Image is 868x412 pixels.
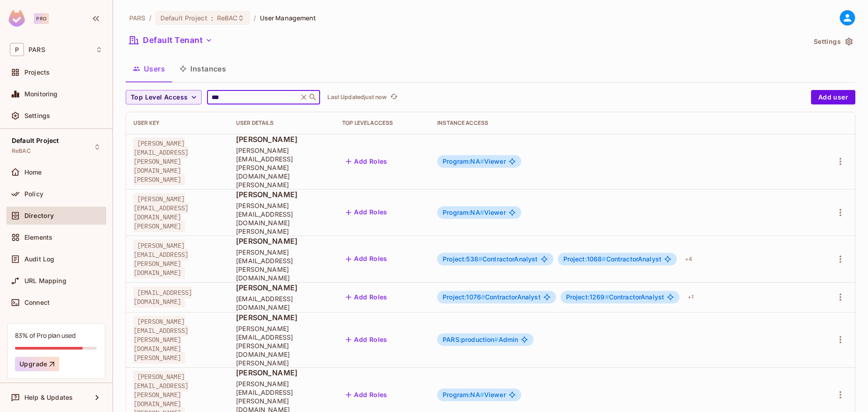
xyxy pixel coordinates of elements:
div: 83% of Pro plan used [15,331,75,340]
span: [PERSON_NAME] [236,134,328,144]
div: Instance Access [437,119,807,127]
span: Settings [24,112,50,119]
button: Add Roles [342,388,391,402]
span: Program:NA [443,391,484,398]
span: Admin [443,336,518,343]
span: P [10,43,24,56]
span: Project:1076 [443,293,485,301]
span: ReBAC [217,14,238,22]
span: Program:NA [443,208,484,216]
span: Viewer [443,391,506,398]
button: Add Roles [342,252,391,266]
span: # [602,255,606,263]
span: [PERSON_NAME] [236,283,328,293]
span: [PERSON_NAME] [236,236,328,246]
span: [PERSON_NAME][EMAIL_ADDRESS][PERSON_NAME][DOMAIN_NAME][PERSON_NAME] [236,146,328,189]
span: URL Mapping [24,277,66,284]
div: Pro [34,13,49,24]
span: refresh [390,93,398,102]
span: # [481,293,485,301]
span: Viewer [443,158,506,165]
button: Default Tenant [126,33,216,47]
span: [PERSON_NAME][EMAIL_ADDRESS][PERSON_NAME][DOMAIN_NAME] [236,248,328,282]
button: Add user [811,90,855,104]
span: Connect [24,299,50,306]
span: Home [24,169,42,176]
div: + 1 [684,290,697,304]
button: Top Level Access [126,90,202,104]
span: Default Project [12,137,59,144]
span: [PERSON_NAME][EMAIL_ADDRESS][PERSON_NAME][DOMAIN_NAME][PERSON_NAME] [133,137,189,185]
span: Help & Updates [24,394,73,401]
span: ContractorAnalyst [443,256,538,263]
span: # [478,255,482,263]
button: Instances [172,57,233,80]
span: PARS:production [443,336,498,343]
div: User Details [236,119,328,127]
span: Viewer [443,209,506,216]
span: Default Project [160,14,208,22]
button: Add Roles [342,205,391,220]
span: ReBAC [12,147,31,155]
span: [PERSON_NAME][EMAIL_ADDRESS][DOMAIN_NAME][PERSON_NAME] [236,201,328,236]
li: / [149,14,151,22]
span: # [480,208,484,216]
div: + 4 [681,252,696,266]
span: [PERSON_NAME][EMAIL_ADDRESS][DOMAIN_NAME][PERSON_NAME] [133,193,189,232]
button: Upgrade [15,357,59,371]
span: Policy [24,190,43,198]
span: # [480,157,484,165]
span: Audit Log [24,256,54,263]
span: [EMAIL_ADDRESS][DOMAIN_NAME] [236,294,328,312]
span: # [605,293,609,301]
div: User Key [133,119,222,127]
div: Top Level Access [342,119,423,127]
span: Top Level Access [131,92,188,103]
span: [PERSON_NAME][EMAIL_ADDRESS][PERSON_NAME][DOMAIN_NAME][PERSON_NAME] [236,324,328,367]
span: ContractorAnalyst [443,294,541,301]
span: Program:NA [443,157,484,165]
button: Add Roles [342,154,391,169]
span: [PERSON_NAME] [236,189,328,199]
span: Elements [24,234,52,241]
button: Add Roles [342,332,391,347]
span: [PERSON_NAME][EMAIL_ADDRESS][PERSON_NAME][DOMAIN_NAME] [133,240,189,279]
span: ContractorAnalyst [566,294,665,301]
span: Workspace: PARS [28,46,45,53]
span: [PERSON_NAME][EMAIL_ADDRESS][PERSON_NAME][DOMAIN_NAME][PERSON_NAME] [133,316,189,364]
span: [PERSON_NAME] [236,368,328,378]
img: SReyMgAAAABJRU5ErkJggg== [9,10,25,27]
span: Project:1068 [563,255,606,263]
span: Project:1269 [566,293,609,301]
button: Users [126,57,172,80]
span: Monitoring [24,90,58,98]
button: refresh [388,92,399,103]
span: ContractorAnalyst [563,256,662,263]
button: Settings [810,34,855,49]
span: the active workspace [129,14,146,22]
span: [EMAIL_ADDRESS][DOMAIN_NAME] [133,287,192,308]
span: : [211,14,214,22]
span: Projects [24,69,50,76]
span: Click to refresh data [387,92,399,103]
span: Directory [24,212,54,219]
li: / [254,14,256,22]
span: [PERSON_NAME] [236,313,328,322]
span: Project:538 [443,255,482,263]
span: # [494,336,498,343]
span: # [480,391,484,398]
p: Last Updated just now [327,94,387,101]
span: User Management [260,14,316,22]
button: Add Roles [342,290,391,304]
